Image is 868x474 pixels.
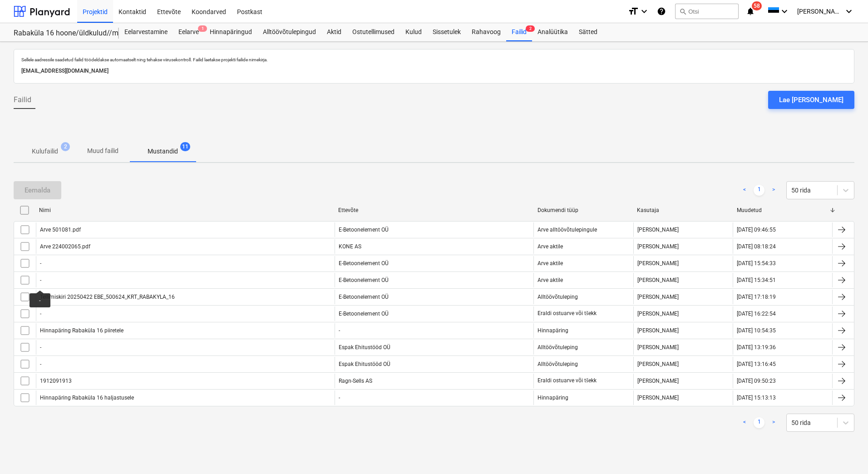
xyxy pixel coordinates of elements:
a: Sätted [573,23,603,41]
span: 11 [180,142,190,151]
span: Failid [14,94,31,105]
span: 2 [526,25,535,32]
iframe: Chat Widget [823,430,868,474]
div: - [40,344,41,351]
div: Eraldi ostuarve või tšekk [538,310,597,317]
a: Ostutellimused [347,23,400,41]
div: Hinnapäring [538,395,568,401]
div: [PERSON_NAME] [633,290,733,304]
div: Arve aktile [538,243,563,250]
div: Arve aktile [538,277,563,283]
p: Muud failid [87,146,118,156]
a: Sissetulek [427,23,466,41]
div: E-Betoonelement OÜ [335,306,534,321]
div: E-Betoonelement OÜ [335,290,534,304]
a: Rahavoog [466,23,506,41]
div: Muudetud [737,207,829,213]
div: [DATE] 08:18:24 [737,243,776,250]
div: Ettevõte [338,207,530,213]
button: Lae [PERSON_NAME] [768,91,854,109]
div: [DATE] 13:16:45 [737,361,776,367]
div: [DATE] 15:34:51 [737,277,776,283]
div: [PERSON_NAME] [633,357,733,371]
div: Alltöövõtuleping [538,294,578,300]
div: Alltöövõtuleping [538,361,578,367]
a: Hinnapäringud [204,23,257,41]
div: Arve alltöövõtulepingule [538,227,597,233]
div: Espak Ehitustööd OÜ [335,340,534,355]
div: [DATE] 09:50:23 [737,378,776,384]
span: [PERSON_NAME] [797,8,843,15]
a: Page 1 is your current page [754,417,764,428]
div: Eelarve [173,23,204,41]
i: keyboard_arrow_down [779,6,790,17]
div: Rabaküla 16 hoone/üldkulud//maatööd (2101952//2101953) [14,29,108,38]
div: Arve aktile [538,260,563,267]
span: search [679,8,686,15]
div: [DATE] 17:18:19 [737,294,776,300]
div: Arve 224002065.pdf [40,243,90,250]
p: [EMAIL_ADDRESS][DOMAIN_NAME] [21,66,847,76]
div: - [339,327,340,334]
p: Kulufailid [32,147,58,156]
div: Tellimiskiri 20250422 EBE_500624_KRT_RABAKYLA_16 [40,294,175,300]
div: Dokumendi tüüp [538,207,630,213]
div: [PERSON_NAME] [633,273,733,287]
div: [DATE] 15:13:13 [737,395,776,401]
div: [DATE] 09:46:55 [737,227,776,233]
div: Alltöövõtulepingud [257,23,321,41]
i: keyboard_arrow_down [843,6,854,17]
a: Eelarve1 [173,23,204,41]
i: format_size [628,6,639,17]
div: - [40,311,41,317]
a: Analüütika [532,23,573,41]
div: KONE AS [335,239,534,254]
div: - [339,395,340,401]
div: [DATE] 15:54:33 [737,260,776,267]
p: Mustandid [148,147,178,156]
div: - [40,260,41,267]
div: [PERSON_NAME] [633,222,733,237]
div: [DATE] 10:54:35 [737,327,776,334]
div: [PERSON_NAME] [633,256,733,271]
a: Previous page [739,417,750,428]
span: 1 [198,25,207,32]
a: Previous page [739,185,750,196]
div: - [40,361,41,367]
div: - [40,277,41,283]
div: Failid [506,23,532,41]
div: Hinnapäring Rabaküla 16 piiretele [40,327,123,334]
div: Hinnapäring [538,327,568,334]
a: Next page [768,417,779,428]
div: [DATE] 16:22:54 [737,311,776,317]
button: Otsi [675,4,739,19]
div: 1912091913 [40,378,72,384]
a: Next page [768,185,779,196]
a: Kulud [400,23,427,41]
div: Nimi [39,207,331,213]
a: Failid2 [506,23,532,41]
div: [PERSON_NAME] [633,323,733,338]
div: E-Betoonelement OÜ [335,273,534,287]
i: notifications [746,6,755,17]
a: Aktid [321,23,347,41]
a: Page 1 is your current page [754,185,764,196]
div: Ragn-Sells AS [335,374,534,388]
div: Eelarvestamine [119,23,173,41]
i: Abikeskus [657,6,666,17]
div: [PERSON_NAME] [633,340,733,355]
div: Lae [PERSON_NAME] [779,94,843,106]
div: [DATE] 13:19:36 [737,344,776,351]
div: Kasutaja [637,207,730,213]
span: 2 [61,142,70,151]
div: [PERSON_NAME] [633,306,733,321]
span: 58 [752,1,762,10]
div: Hinnapäring Rabaküla 16 haljastusele [40,395,134,401]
